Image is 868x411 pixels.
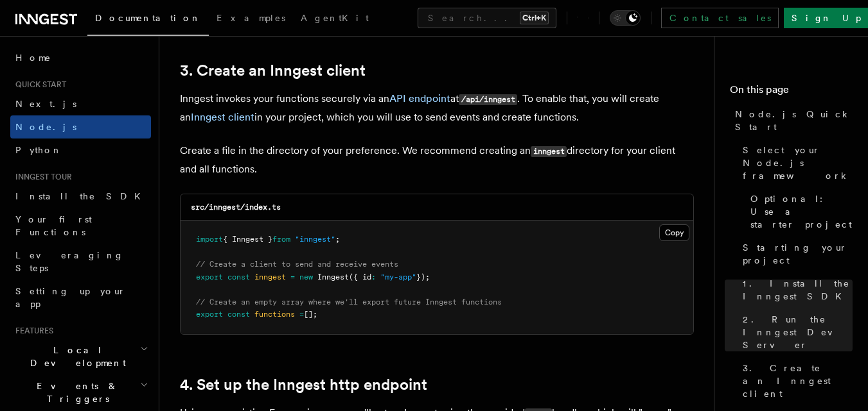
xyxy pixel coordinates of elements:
span: ({ id [349,273,371,281]
a: Documentation [87,4,209,36]
a: Node.js Quick Start [730,103,853,138]
span: const [227,273,250,281]
span: Quick start [10,80,66,90]
span: ; [335,235,340,244]
a: Select your Node.js framework [738,138,853,187]
span: "inngest" [295,235,335,244]
span: = [299,310,304,319]
button: Toggle dark mode [610,10,641,26]
span: Setting up your app [15,286,126,309]
a: 1. Install the Inngest SDK [738,272,853,308]
span: Python [15,145,62,155]
span: Your first Functions [15,214,92,237]
button: Copy [659,224,689,241]
span: { Inngest } [223,235,272,244]
span: Documentation [95,13,201,23]
button: Search...Ctrl+K [418,8,556,28]
span: Inngest [317,273,349,281]
a: Install the SDK [10,185,151,208]
span: : [371,273,376,281]
span: Install the SDK [15,191,148,201]
span: }); [416,273,430,281]
span: const [227,310,250,319]
button: Events & Triggers [10,374,151,410]
span: = [290,273,295,281]
span: Starting your project [743,241,853,267]
span: export [196,310,223,319]
span: import [196,235,223,244]
kbd: Ctrl+K [520,12,549,24]
a: AgentKit [293,4,376,35]
a: Python [10,138,151,162]
a: Inngest client [191,111,254,123]
span: 2. Run the Inngest Dev Server [743,313,853,351]
span: Optional: Use a starter project [750,192,853,231]
span: Events & Triggers [10,380,140,405]
a: 2. Run the Inngest Dev Server [738,308,853,356]
span: Examples [217,13,285,23]
code: inngest [531,146,567,157]
span: Node.js Quick Start [735,108,853,133]
span: 3. Create an Inngest client [743,362,853,400]
span: []; [304,310,317,319]
span: Select your Node.js framework [743,144,853,182]
a: Contact sales [661,8,779,28]
span: functions [254,310,295,319]
span: Features [10,326,53,336]
span: Local Development [10,344,140,369]
a: 3. Create an Inngest client [738,356,853,405]
a: 4. Set up the Inngest http endpoint [180,376,427,394]
span: // Create a client to send and receive events [196,260,398,269]
span: "my-app" [380,273,416,281]
a: Setting up your app [10,280,151,315]
span: Next.js [15,99,76,109]
a: Your first Functions [10,208,151,244]
span: // Create an empty array where we'll export future Inngest functions [196,298,502,306]
p: Inngest invokes your functions securely via an at . To enable that, you will create an in your pr... [180,90,694,126]
span: AgentKit [301,13,369,23]
a: 3. Create an Inngest client [180,62,366,80]
span: Home [15,51,51,64]
code: src/inngest/index.ts [191,203,281,212]
h4: On this page [730,82,853,103]
span: Inngest tour [10,172,72,182]
a: Next.js [10,92,151,115]
button: Local Development [10,339,151,374]
p: Create a file in the directory of your preference. We recommend creating an directory for your cl... [180,142,694,178]
a: Leveraging Steps [10,244,151,280]
a: Examples [209,4,293,35]
span: inngest [254,273,286,281]
span: new [299,273,313,281]
a: Optional: Use a starter project [745,187,853,236]
a: Home [10,46,151,69]
span: Node.js [15,122,76,132]
a: Node.js [10,115,151,138]
span: Leveraging Steps [15,250,124,273]
span: 1. Install the Inngest SDK [743,277,853,303]
code: /api/inngest [459,94,517,105]
span: export [196,273,223,281]
span: from [272,235,290,244]
a: Starting your project [738,236,853,272]
a: API endpoint [389,92,450,105]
